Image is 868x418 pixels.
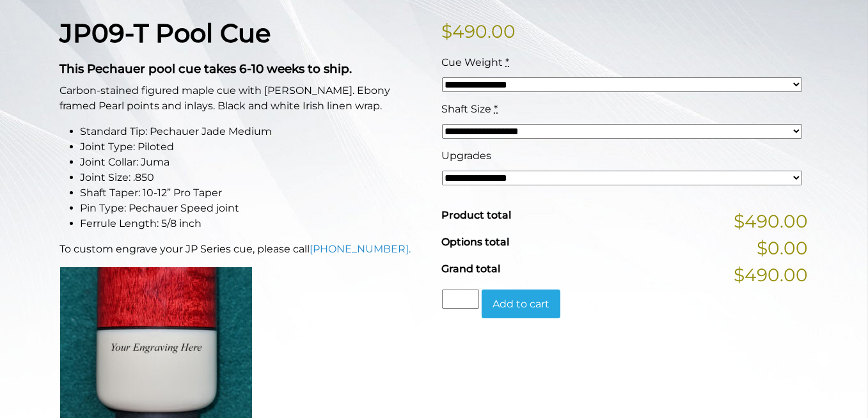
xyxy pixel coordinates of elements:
span: $ [442,20,453,42]
span: Shaft Size [442,103,492,115]
abbr: required [506,56,510,68]
strong: This Pechauer pool cue takes 6-10 weeks to ship. [60,61,352,76]
li: Pin Type: Pechauer Speed joint [81,201,427,216]
li: Joint Type: Piloted [81,139,427,155]
li: Ferrule Length: 5/8 inch [81,216,427,231]
bdi: 490.00 [442,20,516,42]
span: Product total [442,209,512,221]
span: Cue Weight [442,56,503,68]
li: Shaft Taper: 10-12” Pro Taper [81,185,427,201]
abbr: required [494,103,498,115]
li: Joint Collar: Juma [81,155,427,170]
span: $490.00 [734,208,809,235]
span: Grand total [442,263,501,275]
li: Standard Tip: Pechauer Jade Medium [81,124,427,139]
span: $0.00 [757,235,809,261]
span: Upgrades [442,150,492,162]
p: Carbon-stained figured maple cue with [PERSON_NAME]. Ebony framed Pearl points and inlays. Black ... [60,83,427,114]
span: $490.00 [734,261,809,288]
input: Product quantity [442,290,479,309]
p: To custom engrave your JP Series cue, please call [60,242,427,257]
strong: JP09-T Pool Cue [60,17,271,49]
button: Add to cart [482,290,560,319]
a: [PHONE_NUMBER]. [310,243,411,255]
li: Joint Size: .850 [81,170,427,185]
span: Options total [442,236,510,248]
